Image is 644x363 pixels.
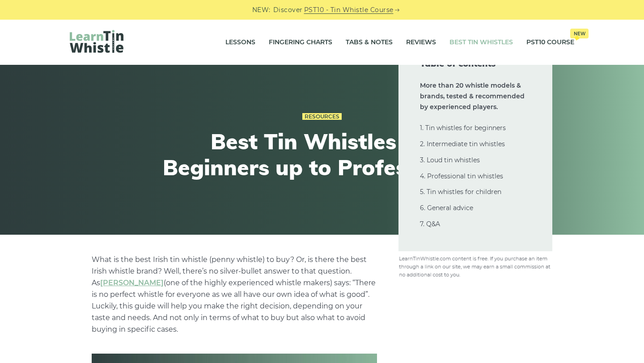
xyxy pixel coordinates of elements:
a: 1. Tin whistles for beginners [420,124,506,132]
img: LearnTinWhistle.com [70,30,123,53]
a: Tabs & Notes [346,31,393,54]
a: 3. Loud tin whistles [420,156,480,164]
img: disclosure [398,254,552,278]
a: Reviews [406,31,436,54]
a: 5. Tin whistles for children [420,188,501,196]
a: PST10 CourseNew [526,31,574,54]
a: 2. Intermediate tin whistles [420,140,505,148]
p: What is the best Irish tin whistle (penny whistle) to buy? Or, is there the best Irish whistle br... [92,254,377,335]
a: Best Tin Whistles [449,31,513,54]
a: 4. Professional tin whistles [420,172,503,180]
a: Fingering Charts [269,31,332,54]
a: 6. General advice [420,204,473,212]
span: New [570,29,589,38]
a: 7. Q&A [420,220,440,228]
a: Lessons [225,31,255,54]
h1: Best Tin Whistles for Beginners up to Professionals [157,129,487,180]
strong: More than 20 whistle models & brands, tested & recommended by experienced players. [420,81,525,111]
a: Resources [302,113,342,120]
a: undefined (opens in a new tab) [100,279,164,287]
